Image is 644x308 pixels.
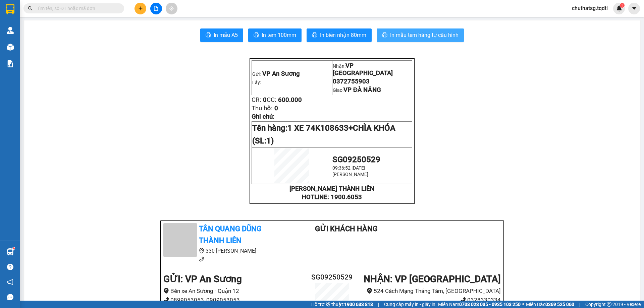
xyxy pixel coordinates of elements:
[579,301,580,308] span: |
[315,225,378,233] b: Gửi khách hàng
[166,3,177,14] button: aim
[252,113,274,120] span: Ghi chú:
[631,5,637,11] span: caret-down
[199,225,262,245] b: Tân Quang Dũng Thành Liên
[200,28,243,42] button: printerIn mẫu A5
[7,60,14,67] img: solution-icon
[382,32,387,39] span: printer
[7,27,14,34] img: warehouse-icon
[7,279,13,285] span: notification
[460,297,466,303] span: phone
[163,273,242,285] b: GỬI : VP An Sương
[377,28,464,42] button: printerIn mẫu tem hàng tự cấu hình
[254,32,259,39] span: printer
[262,70,300,77] span: VP An Sương
[333,62,393,77] span: VP [GEOGRAPHIC_DATA]
[333,78,370,85] span: 0372755903
[46,36,89,58] li: VP VP [GEOGRAPHIC_DATA]
[169,6,174,11] span: aim
[367,288,372,294] span: environment
[302,193,362,201] strong: HOTLINE: 1900.6053
[248,28,302,42] button: printerIn tem 100mm
[163,296,304,305] li: 0899053053, 0909053053
[289,185,374,192] strong: [PERSON_NAME] THÀNH LIÊN
[3,36,46,44] li: VP VP An Sương
[333,62,412,77] p: Nhận:
[344,302,373,307] strong: 1900 633 818
[7,44,14,51] img: warehouse-icon
[311,301,373,308] span: Hỗ trợ kỹ thuật:
[252,80,261,85] span: Lấy:
[621,3,623,8] span: 1
[3,3,97,28] li: Tân Quang Dũng Thành Liên
[526,301,574,308] span: Miền Bắc
[343,86,381,94] span: VP ĐÀ NĂNG
[364,273,501,285] b: NHẬN : VP [GEOGRAPHIC_DATA]
[628,3,640,14] button: caret-down
[252,70,331,77] p: Gửi:
[390,31,459,39] span: In mẫu tem hàng tự cấu hình
[522,303,524,306] span: ⚪️
[252,123,395,145] span: Tên hàng:
[13,247,15,249] sup: 1
[138,6,143,11] span: plus
[3,45,8,50] span: environment
[607,302,611,307] span: copyright
[252,96,261,104] span: CR:
[7,294,13,300] span: message
[620,3,625,8] sup: 1
[135,3,146,14] button: plus
[7,248,14,255] img: warehouse-icon
[378,301,379,308] span: |
[332,155,380,164] span: SG09250529
[438,301,521,308] span: Miền Nam
[6,4,14,14] img: logo-vxr
[304,272,360,283] h2: SG09250529
[28,6,33,11] span: search
[278,96,302,104] span: 600.000
[7,264,13,270] span: question-circle
[214,31,238,39] span: In mẫu A5
[267,96,276,104] span: CC:
[384,301,436,308] span: Cung cấp máy in - giấy in:
[154,6,158,11] span: file-add
[163,247,288,255] li: 330 [PERSON_NAME]
[150,3,162,14] button: file-add
[616,5,622,11] img: icon-new-feature
[307,28,372,42] button: printerIn biên nhận 80mm
[266,136,274,145] span: 1)
[312,32,317,39] span: printer
[459,302,521,307] strong: 0708 023 035 - 0935 103 250
[332,172,368,177] span: [PERSON_NAME]
[199,256,204,262] span: phone
[199,248,204,253] span: environment
[163,288,169,294] span: environment
[263,96,267,104] span: 0
[567,4,613,12] span: chuthatsg.tqdtl
[252,105,273,112] span: Thu hộ:
[206,32,211,39] span: printer
[332,165,365,171] span: 09:36:52 [DATE]
[262,31,296,39] span: In tem 100mm
[360,296,501,305] li: 0328330334
[163,297,169,303] span: phone
[163,287,304,296] li: Bến xe An Sương - Quận 12
[37,5,116,12] input: Tìm tên, số ĐT hoặc mã đơn
[252,123,395,145] span: 1 XE 74K108633+CHÌA KHÓA (SL:
[333,87,381,93] span: Giao:
[320,31,366,39] span: In biên nhận 80mm
[3,45,45,57] b: Bến xe An Sương - Quận 12
[274,105,278,112] span: 0
[545,302,574,307] strong: 0369 525 060
[360,287,501,296] li: 524 Cách Mạng Tháng Tám, [GEOGRAPHIC_DATA]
